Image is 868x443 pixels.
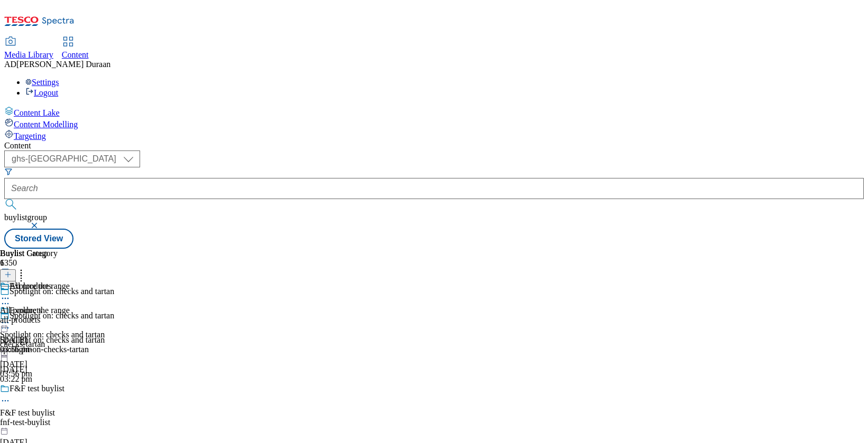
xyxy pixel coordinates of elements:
[25,78,59,87] a: Settings
[14,131,46,140] span: Targeting
[4,50,53,59] span: Media Library
[4,118,864,129] a: Content Modelling
[4,141,864,150] div: Content
[10,384,64,393] div: F&F test buylist
[14,120,78,129] span: Content Modelling
[62,37,89,60] a: Content
[4,60,16,69] span: AD
[16,60,110,69] span: [PERSON_NAME] Duraan
[62,50,89,59] span: Content
[25,88,58,97] a: Logout
[4,213,47,222] span: buylistgroup
[10,306,70,315] div: Explore the range
[4,37,53,60] a: Media Library
[14,108,60,117] span: Content Lake
[4,229,73,249] button: Stored View
[10,281,52,291] div: All products
[4,167,13,176] svg: Search Filters
[4,129,864,141] a: Targeting
[10,281,70,291] div: Explore the range
[4,178,864,199] input: Search
[4,106,864,118] a: Content Lake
